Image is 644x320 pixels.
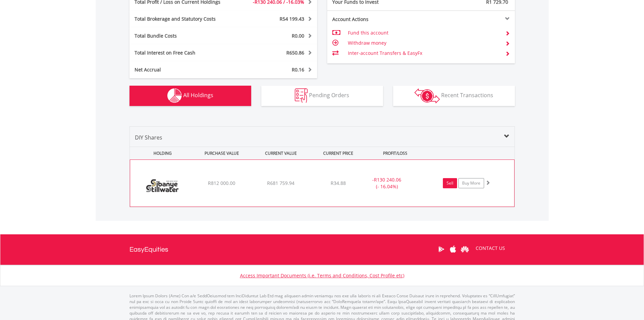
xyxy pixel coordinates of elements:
img: holdings-wht.png [167,88,182,103]
a: Google Play [435,239,447,260]
span: R0.00 [292,33,304,39]
div: PROFIT/LOSS [366,147,424,159]
div: Total Interest on Free Cash [129,49,239,56]
span: R130 240.06 [374,176,401,183]
div: Total Brokerage and Statutory Costs [129,16,239,22]
td: Fund this account [348,28,500,38]
span: All Holdings [183,91,213,99]
img: pending_instructions-wht.png [295,88,308,103]
a: Access Important Documents (i.e. Terms and Conditions, Cost Profile etc) [240,272,404,279]
div: CURRENT VALUE [252,147,310,159]
a: Apple [447,239,459,260]
img: EQU.ZA.SSW.png [134,168,192,205]
img: transactions-zar-wht.png [414,88,440,103]
span: R34.88 [331,180,346,186]
td: Withdraw money [348,38,500,48]
div: Net Accrual [129,66,239,73]
a: Sell [443,178,457,188]
div: Account Actions [327,16,421,23]
span: R54 199.43 [280,16,304,22]
div: - (- 16.04%) [361,176,412,190]
div: CURRENT PRICE [311,147,365,159]
a: Huawei [459,239,471,260]
span: R812 000.00 [208,180,235,186]
a: Buy More [458,178,484,188]
span: R681 759.94 [267,180,294,186]
span: R0.16 [292,66,304,73]
div: Total Bundle Costs [129,33,239,39]
a: EasyEquities [129,234,168,265]
span: R650.86 [286,49,304,56]
button: All Holdings [129,86,251,106]
div: PURCHASE VALUE [193,147,251,159]
button: Pending Orders [261,86,383,106]
span: Recent Transactions [441,91,493,99]
span: DIY Shares [135,134,162,141]
a: CONTACT US [471,239,510,258]
td: Inter-account Transfers & EasyFx [348,48,500,58]
button: Recent Transactions [393,86,515,106]
div: HOLDING [130,147,192,159]
span: Pending Orders [309,91,349,99]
